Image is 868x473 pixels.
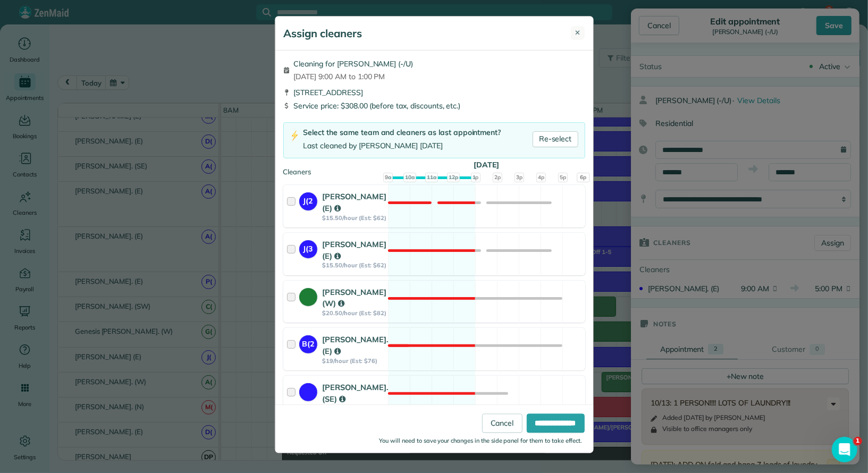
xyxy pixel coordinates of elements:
strong: $15.50/hour (Est: $62) [323,261,387,269]
div: Cleaners [283,167,585,170]
strong: $19/hour (Est: $76) [323,357,389,365]
strong: [PERSON_NAME] (W) [323,287,387,309]
span: ✕ [575,28,581,38]
strong: [PERSON_NAME]. (E) [323,334,389,356]
div: Service price: $308.00 (before tax, discounts, etc.) [283,100,585,111]
strong: [PERSON_NAME] (E) [323,239,387,261]
a: Cancel [482,413,523,433]
small: You will need to save your changes in the side panel for them to take effect. [380,437,583,444]
div: Last cleaned by [PERSON_NAME] [DATE] [304,140,501,151]
a: Re-select [533,131,578,147]
div: Select the same team and cleaners as last appointment? [304,127,501,138]
iframe: Intercom live chat [832,437,857,462]
span: Cleaning for [PERSON_NAME] (-/U) [294,58,414,69]
strong: [PERSON_NAME] (E) [323,191,387,213]
strong: J(3 [299,240,317,255]
strong: [PERSON_NAME]. (SE) [323,382,389,404]
h5: Assign cleaners [284,26,363,41]
strong: $20.50/hour (Est: $82) [323,309,387,317]
strong: J(2 [299,192,317,207]
span: [DATE] 9:00 AM to 1:00 PM [294,71,414,82]
img: lightning-bolt-icon-94e5364df696ac2de96d3a42b8a9ff6ba979493684c50e6bbbcda72601fa0d29.png [290,130,299,141]
span: 1 [854,437,862,445]
div: [STREET_ADDRESS] [283,87,585,98]
strong: B(2 [299,335,317,350]
strong: $15.50/hour (Est: $62) [323,214,387,222]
